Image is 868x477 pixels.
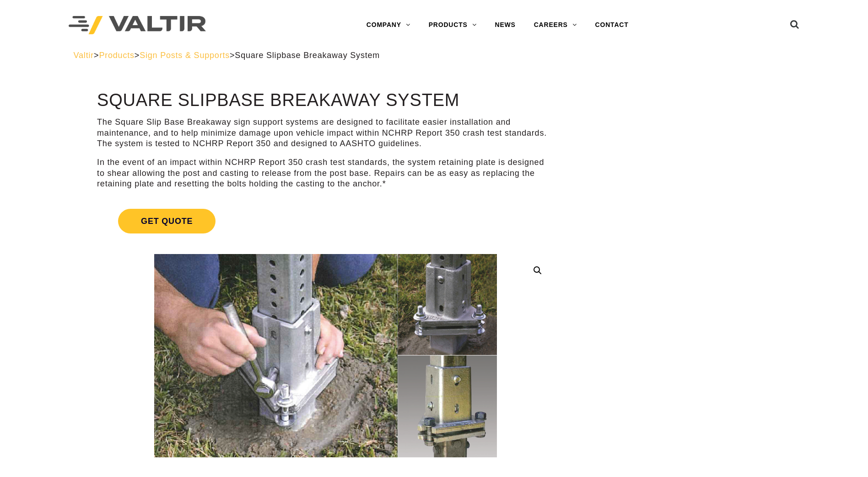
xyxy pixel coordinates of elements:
p: In the event of an impact within NCHRP Report 350 crash test standards, the system retaining plat... [97,157,554,189]
h1: Square Slipbase Breakaway System [97,91,554,110]
a: Products [99,51,134,60]
a: CAREERS [525,16,586,34]
div: > > > [74,50,795,61]
p: The Square Slip Base Breakaway sign support systems are designed to facilitate easier installatio... [97,117,554,149]
a: Valtir [74,51,94,60]
a: Sign Posts & Supports [140,51,230,60]
a: COMPANY [357,16,420,34]
a: Get Quote [97,198,554,244]
a: NEWS [486,16,525,34]
a: CONTACT [586,16,638,34]
a: PRODUCTS [420,16,486,34]
span: Get Quote [118,209,216,233]
span: Square Slipbase Breakaway System [235,51,380,60]
img: Valtir [69,16,206,35]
